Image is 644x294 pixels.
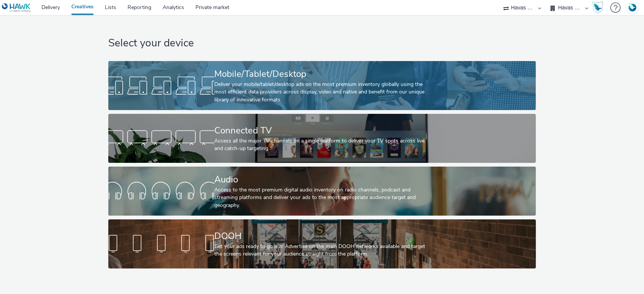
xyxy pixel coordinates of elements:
div: Audio [214,173,427,186]
a: AudioAccess to the most premium digital audio inventory on radio channels, podcast and streaming ... [108,167,536,216]
img: undefined Logo [2,3,31,12]
div: Deliver your mobile/tablet/desktop ads on the most premium inventory globally using the most effi... [214,81,427,104]
div: Get your ads ready to go out! Advertise on the main DOOH networks available and target the screen... [214,243,427,258]
a: Connected TVAccess all the major TV channels on a single platform to deliver your TV spots across... [108,114,536,163]
a: Mobile/Tablet/DesktopDeliver your mobile/tablet/desktop ads on the most premium inventory globall... [108,61,536,110]
img: Hawk Academy [592,2,603,14]
div: DOOH [214,230,427,243]
a: Hawk Academy [592,2,606,14]
a: DOOHGet your ads ready to go out! Advertise on the main DOOH networks available and target the sc... [108,219,536,268]
img: Account FR [627,2,638,13]
div: Connected TV [214,124,427,137]
div: Access all the major TV channels on a single platform to deliver your TV spots across live and ca... [214,137,427,153]
h1: Select your device [108,36,536,51]
div: Access to the most premium digital audio inventory on radio channels, podcast and streaming platf... [214,186,427,209]
div: Mobile/Tablet/Desktop [214,67,427,81]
